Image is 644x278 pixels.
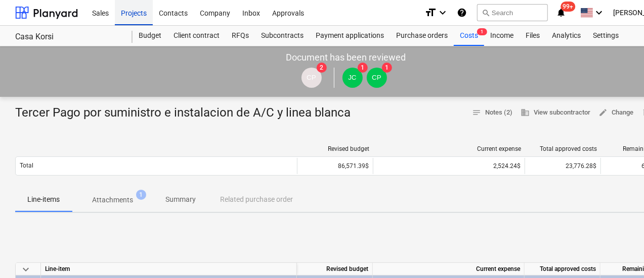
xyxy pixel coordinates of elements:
span: 99+ [561,2,576,12]
span: 1 [136,190,146,200]
iframe: Chat Widget [593,230,644,278]
a: Subcontracts [255,26,310,46]
i: keyboard_arrow_down [593,7,605,19]
span: CP [372,74,381,81]
span: business [521,108,530,117]
div: Tercer Pago por suministro e instalacion de A/C y linea blanca [15,105,359,121]
a: Payment applications [310,26,390,46]
a: Analytics [546,26,587,46]
span: Notes (2) [472,107,512,119]
span: notes [472,108,481,117]
a: Costs1 [454,26,484,46]
div: 2,524.24$ [377,162,521,170]
div: Current expense [373,263,525,275]
span: View subcontractor [521,107,590,119]
span: 1 [477,28,487,35]
div: Revised budget [297,263,373,275]
p: Summary [165,194,196,205]
div: Line-item [41,263,297,275]
i: keyboard_arrow_down [437,7,449,19]
span: 1 [358,63,368,73]
button: Notes (2) [468,105,517,121]
div: Claudia Perez [367,68,387,88]
span: JC [348,74,356,81]
div: Total approved costs [529,145,597,152]
span: 1 [382,63,392,73]
span: edit [598,108,608,117]
a: Client contract [167,26,226,46]
i: Knowledge base [457,7,467,19]
div: Costs [454,26,484,46]
span: keyboard_arrow_down [20,263,32,275]
a: Purchase orders [390,26,454,46]
div: Javier Cattan [342,68,363,88]
span: Change [598,107,633,119]
a: Settings [587,26,625,46]
span: search [482,9,490,17]
div: 23,776.28$ [525,158,600,174]
p: Total [20,161,33,170]
div: 86,571.39$ [297,158,373,174]
a: RFQs [226,26,255,46]
a: Income [484,26,520,46]
button: Change [594,105,637,121]
p: Line-items [27,194,60,205]
a: Files [520,26,546,46]
span: CP [307,74,316,81]
div: Current expense [377,145,521,152]
a: Budget [133,26,167,46]
span: 2 [317,63,327,73]
button: View subcontractor [517,105,594,121]
div: Total approved costs [525,263,600,275]
i: format_size [424,7,437,19]
div: Casa Korsi [15,32,120,42]
p: Document has been reviewed [286,51,406,64]
p: Attachments [92,195,133,205]
button: Search [477,4,548,21]
i: notifications [556,7,566,19]
div: Claudia Perez [302,68,322,88]
div: Revised budget [302,145,369,152]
